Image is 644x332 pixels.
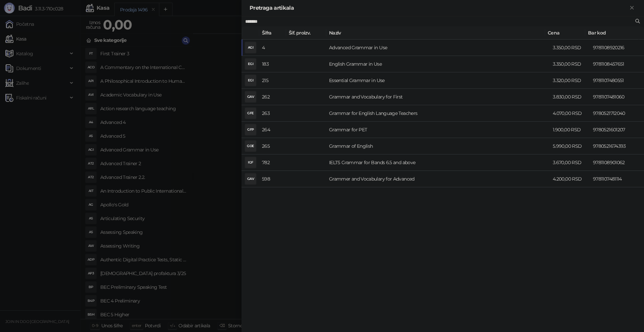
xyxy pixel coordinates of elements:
div: Pretraga artikala [250,4,628,12]
td: 3.350,00 RSD [550,40,590,56]
div: GFP [245,124,256,135]
td: 4.200,00 RSD [550,171,590,187]
td: 1.900,00 RSD [550,122,590,138]
td: 4.070,00 RSD [550,105,590,122]
th: Šifra [259,26,286,40]
td: 9781108920216 [590,40,644,56]
div: GAV [245,174,256,184]
th: Cena [545,26,585,40]
td: 263 [259,105,286,122]
div: GOE [245,141,256,151]
th: Šif. proizv. [286,26,326,40]
td: 9780521712040 [590,105,644,122]
td: Essential Grammar in Use [326,72,550,89]
td: 9780521601207 [590,122,644,138]
th: Naziv [326,26,545,40]
td: 3.320,00 RSD [550,72,590,89]
div: IGF [245,157,256,168]
td: Advanced Grammar in Use [326,40,550,56]
td: 9781107480551 [590,72,644,89]
div: GAV [245,91,256,102]
td: IELTS Grammar for Bands 6.5 and above [326,154,550,171]
th: Bar kod [585,26,639,40]
td: Grammar and Vocabulary for First [326,89,550,105]
td: Grammar for English Language Teachers [326,105,550,122]
div: EGI [245,75,256,86]
td: 262 [259,89,286,105]
td: 215 [259,72,286,89]
div: EGI [245,59,256,69]
div: GFE [245,108,256,119]
td: 9781108457651 [590,56,644,72]
td: 598 [259,171,286,187]
td: 4 [259,40,286,56]
td: 9781107481114 [590,171,644,187]
div: AGI [245,42,256,53]
td: 3.670,00 RSD [550,154,590,171]
td: 3.350,00 RSD [550,56,590,72]
td: 782 [259,154,286,171]
td: 265 [259,138,286,154]
td: 3.830,00 RSD [550,89,590,105]
td: Grammar of English [326,138,550,154]
td: 183 [259,56,286,72]
td: English Grammar in Use [326,56,550,72]
td: Grammer and Vocabulary for Advanced [326,171,550,187]
td: 264 [259,122,286,138]
td: Grammar for PET [326,122,550,138]
td: 9781108901062 [590,154,644,171]
td: 9781107481060 [590,89,644,105]
td: 5.990,00 RSD [550,138,590,154]
td: 9780521674393 [590,138,644,154]
button: Zatvori [628,4,636,12]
